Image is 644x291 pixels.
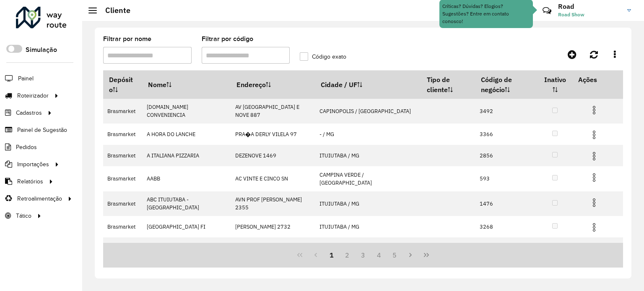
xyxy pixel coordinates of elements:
td: AcAi TROPICAL [142,237,231,259]
td: DEZENOVE 1469 [231,145,315,166]
h2: Cliente [97,6,130,15]
th: Nome [142,71,231,99]
td: AV BRASiLIA 1226 [231,237,315,259]
td: AC VINTE E CINCO SN [231,166,315,191]
td: 2856 [475,145,538,166]
td: PRA�A DERLY VILELA 97 [231,124,315,145]
td: - / MG [315,124,421,145]
td: ABC ITUIUTABA - [GEOGRAPHIC_DATA] [142,191,231,216]
td: Brasmarket [103,99,142,124]
td: ITUIUTABA / MG [315,145,421,166]
td: CAMPINA VERDE / [GEOGRAPHIC_DATA] [315,166,421,191]
td: 3492 [475,99,538,124]
span: Painel [18,74,34,83]
span: Roteirizador [17,91,49,100]
th: Endereço [231,71,315,99]
td: ITUIUTABA / MG [315,191,421,216]
th: Tipo de cliente [421,71,475,99]
label: Filtrar por código [202,34,253,44]
td: 3268 [475,216,538,237]
td: [GEOGRAPHIC_DATA] FI [142,216,231,237]
button: Next Page [402,247,418,263]
th: Depósito [103,71,142,99]
span: Tático [16,211,31,220]
td: Brasmarket [103,216,142,237]
td: [PERSON_NAME] 2732 [231,216,315,237]
label: Código exato [300,52,346,61]
button: 2 [339,247,355,263]
td: ITUIUTABA / MG [315,216,421,237]
button: 3 [355,247,371,263]
td: Brasmarket [103,237,142,259]
a: Contato Rápido [538,2,556,20]
h3: Road [558,3,621,10]
button: 4 [371,247,387,263]
span: Painel de Sugestão [17,126,67,134]
td: [DOMAIN_NAME] CONVENIENCIA [142,99,231,124]
button: 1 [324,247,340,263]
span: Retroalimentação [17,194,62,203]
th: Inativo [538,71,572,99]
td: CAPINOPOLIS / [GEOGRAPHIC_DATA] [315,99,421,124]
td: PRATA / MG [315,237,421,259]
td: 3366 [475,124,538,145]
td: A ITALIANA PIZZARIA [142,145,231,166]
button: 5 [387,247,403,263]
th: Ações [572,71,623,88]
td: Brasmarket [103,124,142,145]
label: Filtrar por nome [103,34,151,44]
td: Brasmarket [103,166,142,191]
td: AABB [142,166,231,191]
span: Cadastros [16,108,42,117]
label: Simulação [26,45,57,55]
span: Importações [17,160,49,169]
td: 1476 [475,191,538,216]
th: Código de negócio [475,71,538,99]
td: A HORA DO LANCHE [142,124,231,145]
th: Cidade / UF [315,71,421,99]
span: Pedidos [16,143,37,152]
td: 1181 [475,237,538,259]
button: Last Page [418,247,434,263]
td: AVN PROF [PERSON_NAME] 2355 [231,191,315,216]
span: Road Show [558,11,621,18]
td: Brasmarket [103,191,142,216]
td: 593 [475,166,538,191]
span: Relatórios [17,177,43,186]
td: Brasmarket [103,145,142,166]
td: AV [GEOGRAPHIC_DATA] E NOVE 887 [231,99,315,124]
